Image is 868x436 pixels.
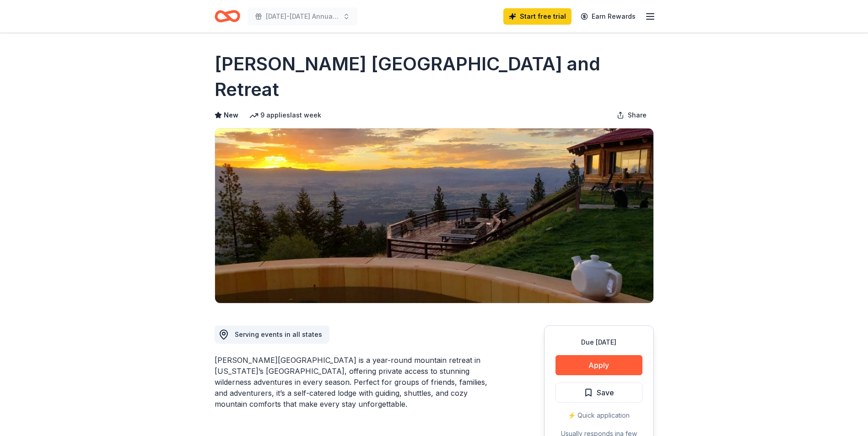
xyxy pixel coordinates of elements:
[235,330,322,338] span: Serving events in all states
[555,410,642,421] div: ⚡️ Quick application
[248,7,357,26] button: [DATE]-[DATE] Annual Raffle Event
[628,110,647,121] span: Share
[555,355,642,375] button: Apply
[555,383,642,403] button: Save
[609,106,654,124] button: Share
[503,8,571,25] a: Start free trial
[555,337,642,348] div: Due [DATE]
[266,11,339,22] span: [DATE]-[DATE] Annual Raffle Event
[249,110,321,121] div: 9 applies last week
[224,110,238,121] span: New
[215,128,653,303] img: Image for Downing Mountain Lodge and Retreat
[597,387,614,399] span: Save
[215,355,500,409] div: [PERSON_NAME][GEOGRAPHIC_DATA] is a year-round mountain retreat in [US_STATE]’s [GEOGRAPHIC_DATA]...
[575,8,641,25] a: Earn Rewards
[215,5,240,27] a: Home
[215,51,654,102] h1: [PERSON_NAME] [GEOGRAPHIC_DATA] and Retreat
